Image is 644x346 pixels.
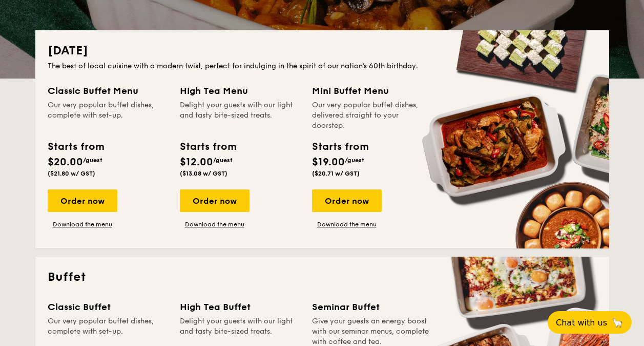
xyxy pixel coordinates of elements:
span: Chat with us [556,318,607,328]
div: Order now [312,189,382,212]
span: 🦙 [611,317,624,329]
div: Delight your guests with our light and tasty bite-sized treats. [180,100,300,131]
div: Order now [180,189,250,212]
div: Order now [48,189,117,212]
span: $19.00 [312,156,345,168]
a: Download the menu [48,220,117,228]
div: Starts from [180,139,236,155]
span: ($21.80 w/ GST) [48,170,95,177]
div: Our very popular buffet dishes, complete with set-up. [48,100,168,131]
div: Starts from [312,139,368,155]
span: $20.00 [48,156,83,168]
div: Our very popular buffet dishes, delivered straight to your doorstep. [312,100,432,131]
div: Seminar Buffet [312,300,432,314]
div: High Tea Menu [180,84,300,98]
a: Download the menu [180,220,250,228]
div: The best of local cuisine with a modern twist, perfect for indulging in the spirit of our nation’... [48,61,597,71]
span: /guest [213,157,233,164]
a: Download the menu [312,220,382,228]
div: Classic Buffet Menu [48,84,168,98]
span: $12.00 [180,156,213,168]
div: Mini Buffet Menu [312,84,432,98]
button: Chat with us🦙 [548,311,632,334]
h2: [DATE] [48,43,597,59]
span: ($20.71 w/ GST) [312,170,360,177]
span: ($13.08 w/ GST) [180,170,227,177]
span: /guest [83,157,102,164]
span: /guest [345,157,364,164]
div: Classic Buffet [48,300,168,314]
h2: Buffet [48,269,597,285]
div: Starts from [48,139,103,155]
div: High Tea Buffet [180,300,300,314]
